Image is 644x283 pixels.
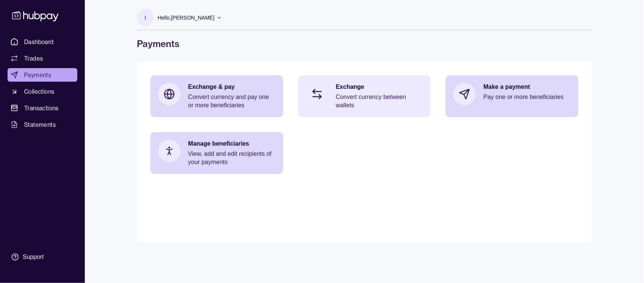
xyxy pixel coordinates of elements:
p: Exchange & pay [188,83,276,91]
a: Transactions [8,101,77,115]
span: Transactions [24,103,59,113]
a: Trades [8,52,77,65]
p: Hello, [PERSON_NAME] [158,14,215,22]
a: Manage beneficiariesView, add and edit recipients of your payments [150,132,283,174]
a: Payments [8,68,77,82]
a: ExchangeConvert currency between wallets [298,75,431,117]
span: Trades [24,54,43,63]
p: Pay one or more beneficiaries [483,93,571,101]
span: Dashboard [24,37,54,46]
a: Collections [8,85,77,98]
p: Convert currency and pay one or more beneficiaries [188,93,276,110]
p: View, add and edit recipients of your payments [188,150,276,166]
div: Support [23,253,44,261]
a: Statements [8,118,77,131]
p: Exchange [336,83,423,91]
span: Collections [24,87,54,96]
p: I [145,14,146,22]
span: Statements [24,120,56,129]
a: Make a paymentPay one or more beneficiaries [446,75,578,113]
a: Support [8,249,77,265]
p: Manage beneficiaries [188,140,276,148]
a: Exchange & payConvert currency and pay one or more beneficiaries [150,75,283,117]
span: Payments [24,70,51,79]
p: Convert currency between wallets [336,93,423,110]
h1: Payments [137,38,592,50]
a: Dashboard [8,35,77,49]
p: Make a payment [483,83,571,91]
